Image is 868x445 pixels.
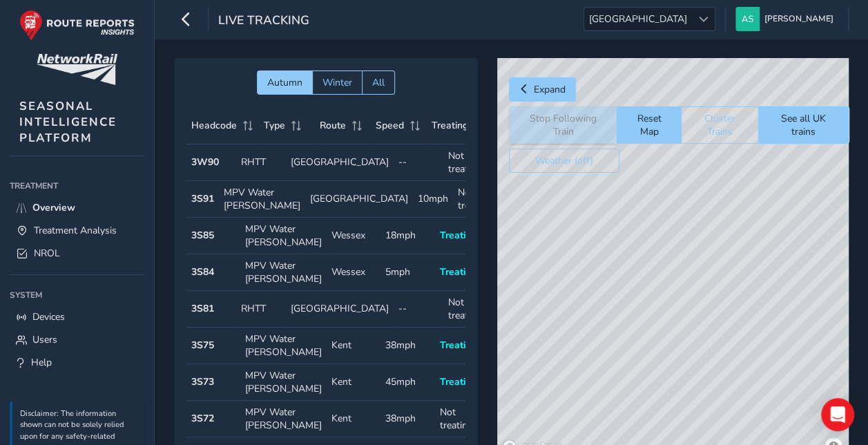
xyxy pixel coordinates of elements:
td: 45mph [380,364,434,401]
span: Type [264,119,285,132]
td: -- [394,291,443,328]
strong: 3S91 [191,192,214,205]
td: Not treating [453,181,496,218]
button: All [362,70,395,95]
td: Not treating [435,401,489,437]
span: Live Tracking [218,12,309,31]
img: rr logo [19,10,135,41]
span: Treating [440,375,477,388]
td: MPV Water [PERSON_NAME] [240,254,327,291]
td: Kent [327,364,380,401]
span: [GEOGRAPHIC_DATA] [584,8,692,30]
td: Not treating [443,291,493,328]
td: Kent [327,401,380,437]
td: [GEOGRAPHIC_DATA] [305,181,413,218]
a: Treatment Analysis [10,219,144,242]
td: MPV Water [PERSON_NAME] [240,328,327,364]
strong: 3W90 [191,155,219,169]
button: Cluster Trains [681,106,758,144]
span: SEASONAL INTELLIGENCE PLATFORM [19,98,117,146]
span: Expand [534,83,566,96]
a: Overview [10,196,144,219]
strong: 3S81 [191,302,214,315]
span: Help [31,356,52,369]
span: Treating [440,339,477,352]
button: Reset Map [617,106,681,144]
span: Speed [376,119,404,132]
td: [GEOGRAPHIC_DATA] [286,144,394,181]
button: Expand [509,77,576,102]
strong: 3S72 [191,412,214,425]
span: NROL [34,247,60,260]
div: Open Intercom Messenger [821,398,854,431]
td: RHTT [236,144,286,181]
button: See all UK trains [758,106,849,144]
div: System [10,285,144,305]
td: Wessex [327,218,380,254]
td: [GEOGRAPHIC_DATA] [286,291,394,328]
td: 5mph [380,254,434,291]
button: [PERSON_NAME] [735,7,838,31]
span: Overview [32,201,75,214]
span: Users [32,333,57,346]
span: Treating [440,265,477,278]
span: [PERSON_NAME] [764,7,833,31]
a: NROL [10,242,144,265]
div: Treatment [10,176,144,196]
a: Devices [10,305,144,328]
td: Kent [327,328,380,364]
span: All [372,76,385,89]
td: 18mph [380,218,434,254]
span: Devices [32,310,65,323]
img: diamond-layout [735,7,760,31]
span: Winter [322,76,352,89]
a: Help [10,351,144,374]
td: 38mph [380,328,434,364]
td: 10mph [413,181,453,218]
td: Wessex [327,254,380,291]
button: Weather (off) [509,149,619,173]
strong: 3S85 [191,229,214,242]
td: MPV Water [PERSON_NAME] [240,364,327,401]
span: Treating [440,229,477,242]
img: customer logo [37,54,117,85]
td: 38mph [380,401,434,437]
td: MPV Water [PERSON_NAME] [240,218,327,254]
span: Route [320,119,346,132]
td: Not treating [443,144,493,181]
span: Headcode [191,119,237,132]
td: -- [394,144,443,181]
button: Autumn [257,70,312,95]
span: Treatment Analysis [34,224,117,237]
span: Treating [432,119,468,132]
a: Users [10,328,144,351]
strong: 3S73 [191,375,214,388]
td: RHTT [236,291,286,328]
strong: 3S75 [191,339,214,352]
span: Autumn [267,76,302,89]
td: MPV Water [PERSON_NAME] [240,401,327,437]
strong: 3S84 [191,265,214,278]
button: Winter [312,70,362,95]
td: MPV Water [PERSON_NAME] [219,181,305,218]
